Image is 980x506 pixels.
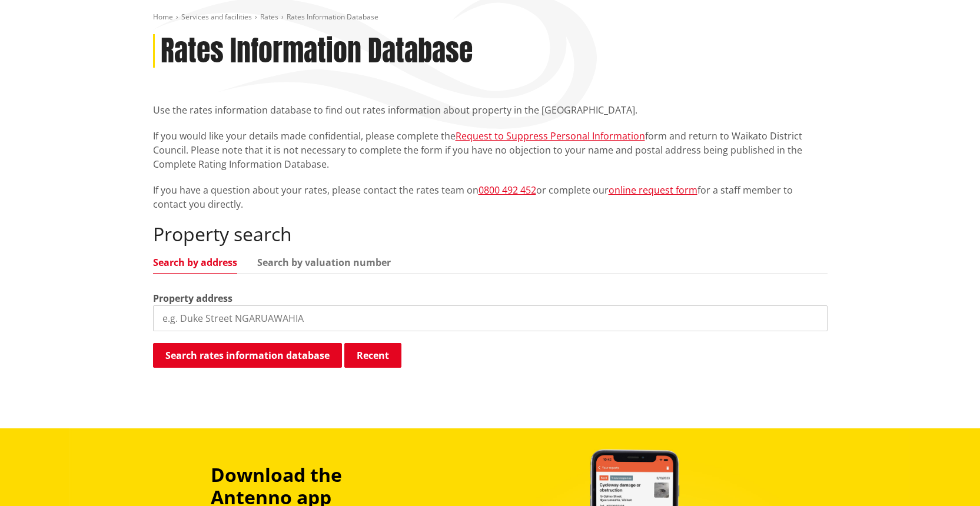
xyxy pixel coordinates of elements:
h2: Property search [153,223,828,245]
input: e.g. Duke Street NGARUAWAHIA [153,305,828,331]
p: If you have a question about your rates, please contact the rates team on or complete our for a s... [153,183,828,211]
a: Home [153,12,173,22]
span: Rates Information Database [287,12,378,22]
a: Rates [260,12,278,22]
a: Search by address [153,258,237,267]
nav: breadcrumb [153,12,828,22]
a: Services and facilities [181,12,252,22]
label: Property address [153,291,232,305]
iframe: Messenger Launcher [926,457,968,499]
a: online request form [609,184,697,197]
p: If you would like your details made confidential, please complete the form and return to Waikato ... [153,129,828,171]
a: 0800 492 452 [479,184,536,197]
a: Request to Suppress Personal Information [456,129,645,142]
p: Use the rates information database to find out rates information about property in the [GEOGRAPHI... [153,103,828,117]
h1: Rates Information Database [161,34,473,68]
button: Search rates information database [153,343,342,368]
a: Search by valuation number [257,258,391,267]
button: Recent [344,343,401,368]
